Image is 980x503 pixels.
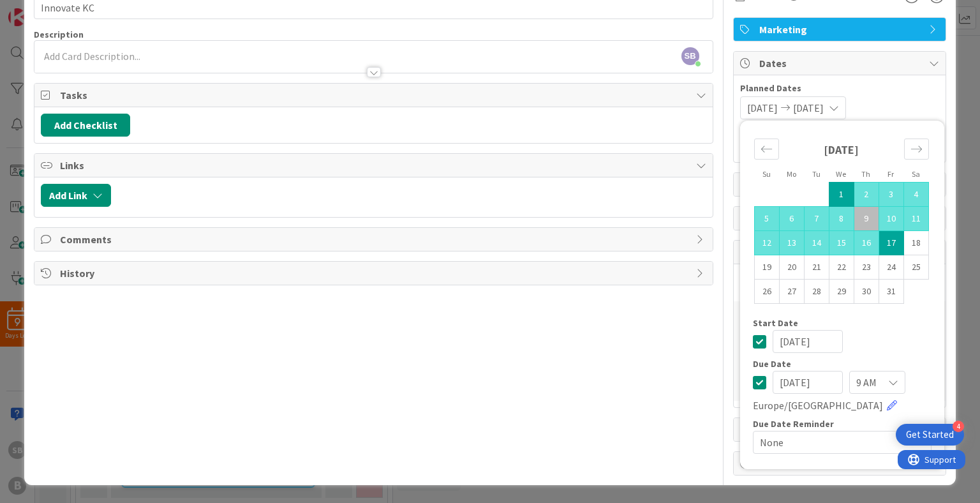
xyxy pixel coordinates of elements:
[854,280,879,304] td: Choose Thursday, 10/30/2025 12:00 PM as your check-in date. It’s available.
[753,398,883,413] span: Europe/[GEOGRAPHIC_DATA]
[824,142,859,157] strong: [DATE]
[887,169,894,179] small: Fr
[34,29,84,40] span: Description
[754,139,779,160] div: Move backward to switch to the previous month.
[27,2,58,17] span: Support
[904,139,929,160] div: Move forward to switch to the next month.
[779,207,804,231] td: Selected. Monday, 10/06/2025 12:00 PM
[754,231,779,255] td: Selected. Sunday, 10/12/2025 12:00 PM
[879,183,903,207] td: Selected. Friday, 10/03/2025 12:00 PM
[804,280,829,304] td: Choose Tuesday, 10/28/2025 12:00 PM as your check-in date. It’s available.
[829,255,854,280] td: Choose Wednesday, 10/22/2025 12:00 PM as your check-in date. It’s available.
[861,169,870,179] small: Th
[903,207,928,231] td: Selected. Saturday, 10/11/2025 12:00 PM
[906,428,954,441] div: Get Started
[754,207,779,231] td: Selected. Sunday, 10/05/2025 12:00 PM
[60,87,689,103] span: Tasks
[60,232,689,247] span: Comments
[60,158,689,173] span: Links
[804,231,829,255] td: Selected. Tuesday, 10/14/2025 12:00 PM
[912,169,920,179] small: Sa
[879,207,903,231] td: Selected. Friday, 10/10/2025 12:00 PM
[804,255,829,280] td: Choose Tuesday, 10/21/2025 12:00 PM as your check-in date. It’s available.
[753,419,834,428] span: Due Date Reminder
[787,169,796,179] small: Mo
[747,100,778,116] span: [DATE]
[804,207,829,231] td: Selected. Tuesday, 10/07/2025 12:00 PM
[812,169,820,179] small: Tu
[779,255,804,280] td: Choose Monday, 10/20/2025 12:00 PM as your check-in date. It’s available.
[836,169,846,179] small: We
[759,56,923,71] span: Dates
[854,207,879,231] td: Selected. Thursday, 10/09/2025 12:00 PM
[779,231,804,255] td: Selected. Monday, 10/13/2025 12:00 PM
[60,266,689,281] span: History
[854,231,879,255] td: Selected. Thursday, 10/16/2025 12:00 PM
[773,371,843,394] input: MM/DD/YYYY
[903,183,928,207] td: Selected. Saturday, 10/04/2025 12:00 PM
[829,280,854,304] td: Choose Wednesday, 10/29/2025 12:00 PM as your check-in date. It’s available.
[754,255,779,280] td: Choose Sunday, 10/19/2025 12:00 PM as your check-in date. It’s available.
[740,127,943,319] div: Calendar
[779,280,804,304] td: Choose Monday, 10/27/2025 12:00 PM as your check-in date. It’s available.
[762,169,771,179] small: Su
[854,183,879,207] td: Selected. Thursday, 10/02/2025 12:00 PM
[829,183,854,207] td: Selected as start date. Wednesday, 10/01/2025 12:00 PM
[829,231,854,255] td: Selected. Wednesday, 10/15/2025 12:00 PM
[903,231,928,255] td: Choose Saturday, 10/18/2025 12:00 PM as your check-in date. It’s available.
[41,184,111,207] button: Add Link
[854,255,879,280] td: Choose Thursday, 10/23/2025 12:00 PM as your check-in date. It’s available.
[896,424,964,446] div: Open Get Started checklist, remaining modules: 4
[793,100,824,116] span: [DATE]
[754,280,779,304] td: Choose Sunday, 10/26/2025 12:00 PM as your check-in date. It’s available.
[773,330,843,353] input: MM/DD/YYYY
[41,114,130,137] button: Add Checklist
[856,373,877,391] span: 9 AM
[759,22,923,37] span: Marketing
[753,359,791,368] span: Due Date
[760,433,903,451] span: None
[879,255,903,280] td: Choose Friday, 10/24/2025 12:00 PM as your check-in date. It’s available.
[753,319,798,327] span: Start Date
[879,280,903,304] td: Choose Friday, 10/31/2025 12:00 PM as your check-in date. It’s available.
[681,47,699,65] span: SB
[953,421,964,432] div: 4
[879,231,903,255] td: Selected as end date. Friday, 10/17/2025 12:00 PM
[829,207,854,231] td: Selected. Wednesday, 10/08/2025 12:00 PM
[740,82,939,95] span: Planned Dates
[903,255,928,280] td: Choose Saturday, 10/25/2025 12:00 PM as your check-in date. It’s available.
